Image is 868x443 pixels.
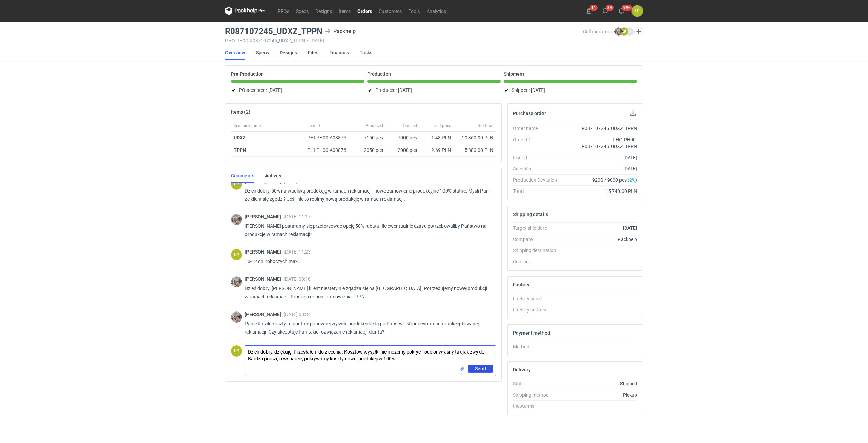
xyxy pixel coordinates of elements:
[513,165,563,172] div: Accepted
[398,86,412,94] span: [DATE]
[231,86,364,94] div: PO accepted:
[531,86,545,94] span: [DATE]
[284,311,311,317] span: [DATE] 08:34
[234,123,261,128] span: Item nickname
[274,7,293,15] a: RFQs
[366,123,383,128] span: Produced
[513,306,563,313] div: Factory address
[367,71,391,77] p: Production
[422,147,451,154] div: 2.69 PLN
[477,123,493,128] span: Net total
[563,154,637,161] div: [DATE]
[434,123,451,128] span: Unit price
[513,403,563,409] div: Incoterms
[513,343,563,350] div: Method
[231,109,250,115] h2: Items (2)
[245,346,496,365] textarea: Dzień dobry, dziękuję. Przesłałem do zlecenia. Kosztów wysyłki nie możemy pokryć - odbiór własny ...
[307,147,353,154] div: PHI-PH00-A08876
[513,258,563,265] div: Contact
[245,276,284,282] span: [PERSON_NAME]
[386,132,420,144] div: 7000 pcs
[563,343,637,350] div: -
[245,311,284,317] span: [PERSON_NAME]
[563,391,637,398] div: Pickup
[563,188,637,195] div: 15 740.00 PLN
[307,134,353,141] div: PHI-PH00-A08875
[280,45,297,60] a: Designs
[563,380,637,387] div: Shipped
[563,295,637,302] div: -
[504,71,524,77] p: Shipment
[312,7,335,15] a: Designs
[231,276,242,287] img: Michał Palasek
[231,71,264,77] p: Pre-Production
[231,249,242,260] div: Łukasz Postawa
[231,249,242,260] figcaption: ŁP
[245,187,491,203] p: Dzień dobry, 50% na wadliwą produkcję w ramach reklamacji i nowe zamówienie produkcyjne 100% płat...
[513,212,548,217] h2: Shipping details
[563,306,637,313] div: -
[513,236,563,243] div: Company
[456,134,493,141] div: 10 360.00 PLN
[620,27,628,36] figcaption: ŁP
[632,5,643,17] button: ŁP
[245,249,284,255] span: [PERSON_NAME]
[584,5,595,16] button: 11
[475,366,486,371] span: Send
[307,123,320,128] span: Item ID
[231,345,242,357] div: Łukasz Postawa
[284,249,311,255] span: [DATE] 11:23
[245,284,491,301] p: Dzień dobry. [PERSON_NAME] klient niestety nie zgadza się na [GEOGRAPHIC_DATA]. Potrzebujemy nowe...
[513,330,550,336] h2: Payment method
[245,320,491,336] p: Panie Rafale koszty re-printu + ponownej wysyłki produkcji będą po Państwa stronie w ramach zaakc...
[225,7,266,15] svg: Packhelp Pro
[325,27,356,35] div: Packhelp
[513,188,563,195] div: Total
[225,27,322,35] h3: R087107245_UDXZ_TPPN
[268,86,282,94] span: [DATE]
[513,282,529,287] h2: Factory
[284,214,311,219] span: [DATE] 11:17
[563,165,637,172] div: [DATE]
[231,179,242,190] figcaption: ŁP
[623,225,637,231] strong: [DATE]
[405,7,423,15] a: Tools
[513,391,563,398] div: Shipping method
[563,125,637,132] div: R087107245_UDXZ_TPPN
[513,154,563,161] div: Issued
[293,7,312,15] a: Specs
[355,132,386,144] div: 7150 pcs
[329,45,349,60] a: Finances
[335,7,354,15] a: Items
[367,86,501,94] div: Produced:
[234,147,246,153] strong: TPPN
[386,144,420,157] div: 2000 pcs
[563,403,637,409] div: -
[592,177,637,183] span: 9200 / 9000 pcs ( )
[504,86,637,94] div: Shipped:
[231,179,242,190] div: Łukasz Postawa
[468,365,493,373] button: Send
[632,5,643,17] div: Łukasz Postawa
[231,168,254,183] a: Comments
[563,136,637,150] div: PHO-PH00-R087107245_UDXZ_TPPN
[265,168,281,183] a: Activity
[513,125,563,132] div: Order name
[563,258,637,265] div: -
[231,311,242,323] img: Michał Palasek
[616,5,627,16] button: 99+
[231,214,242,225] img: Michał Palasek
[256,45,269,60] a: Specs
[355,144,386,157] div: 2050 pcs
[513,295,563,302] div: Factory name
[403,123,417,128] span: Ordered
[225,45,245,60] a: Overview
[513,177,563,183] div: Production Deviation
[629,109,637,117] button: Download PO
[513,380,563,387] div: State
[354,7,375,15] a: Orders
